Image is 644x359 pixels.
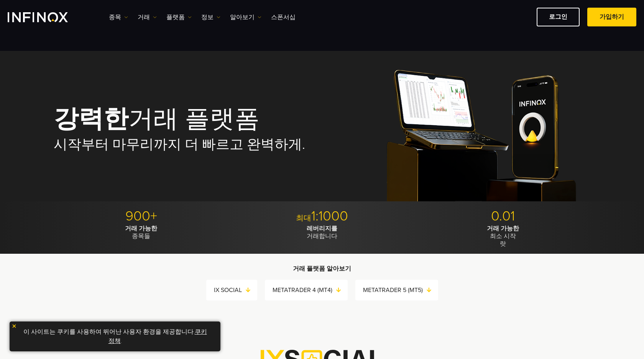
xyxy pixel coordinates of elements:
[587,8,636,26] a: 가입하기
[271,13,296,22] a: 스폰서십
[230,13,261,22] a: 알아보기
[138,13,157,22] a: 거래
[273,285,348,295] a: METATRADER 4 (MT4)
[54,208,229,225] p: 900+
[214,285,257,295] a: IX SOCIAL
[109,13,128,22] a: 종목
[235,208,410,225] p: 1:1000
[201,13,220,22] a: 정보
[293,265,351,273] strong: 거래 플랫폼 알아보기
[54,225,229,240] p: 종목들
[307,225,337,232] strong: 레버리지를
[235,225,410,240] p: 거래합니다
[487,225,519,232] strong: 거래 가능한
[166,13,192,22] a: 플랫폼
[296,214,311,223] span: 최대
[415,208,590,225] p: 0.01
[13,325,217,348] p: 이 사이트는 쿠키를 사용하여 뛰어난 사용자 환경을 제공합니다. .
[11,323,17,329] img: yellow close icon
[415,225,590,248] p: 최소 시작 랏
[54,104,128,134] strong: 강력한
[54,136,311,153] h2: 시작부터 마무리까지 더 빠르고 완벽하게.
[537,8,580,26] a: 로그인
[54,106,311,132] h1: 거래 플랫폼
[8,12,86,22] a: INFINOX Logo
[125,225,157,232] strong: 거래 가능한
[363,285,438,295] a: METATRADER 5 (MT5)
